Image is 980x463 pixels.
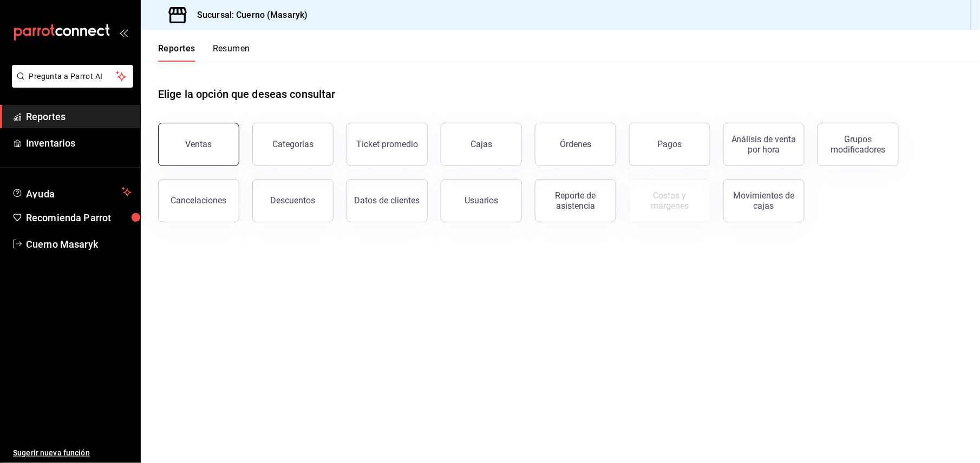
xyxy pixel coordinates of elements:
[818,123,899,166] button: Grupos modificadores
[26,186,117,199] span: Ayuda
[29,71,116,82] span: Pregunta a Parrot AI
[723,123,805,166] button: Análisis de venta por hora
[355,195,420,206] div: Datos de clientes
[186,139,212,149] div: Ventas
[272,139,313,149] div: Categorías
[158,86,336,102] h1: Elige la opción que deseas consultar
[471,139,492,149] div: Cajas
[825,134,892,155] div: Grupos modificadores
[8,78,133,90] a: Pregunta a Parrot AI
[12,65,133,88] button: Pregunta a Parrot AI
[13,447,132,459] span: Sugerir nueva función
[441,123,522,166] button: Cajas
[158,43,195,62] button: Reportes
[347,179,428,222] button: Datos de clientes
[119,28,128,37] button: open_drawer_menu
[730,134,798,155] div: Análisis de venta por hora
[441,179,522,222] button: Usuarios
[26,237,132,252] span: Cuerno Masaryk
[535,179,616,222] button: Reporte de asistencia
[347,123,428,166] button: Ticket promedio
[252,123,334,166] button: Categorías
[723,179,805,222] button: Movimientos de cajas
[629,123,710,166] button: Pagos
[465,195,498,206] div: Usuarios
[560,139,591,149] div: Órdenes
[171,195,227,206] div: Cancelaciones
[213,43,250,62] button: Resumen
[158,123,239,166] button: Ventas
[629,179,710,222] button: Contrata inventarios para ver este reporte
[730,190,798,211] div: Movimientos de cajas
[658,139,682,149] div: Pagos
[26,210,132,225] span: Recomienda Parrot
[188,9,308,22] h3: Sucursal: Cuerno (Masaryk)
[26,136,132,150] span: Inventarios
[356,139,418,149] div: Ticket promedio
[535,123,616,166] button: Órdenes
[158,179,239,222] button: Cancelaciones
[26,109,132,124] span: Reportes
[542,190,609,211] div: Reporte de asistencia
[271,195,316,206] div: Descuentos
[252,179,334,222] button: Descuentos
[636,190,703,211] div: Costos y márgenes
[158,43,250,62] div: navigation tabs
